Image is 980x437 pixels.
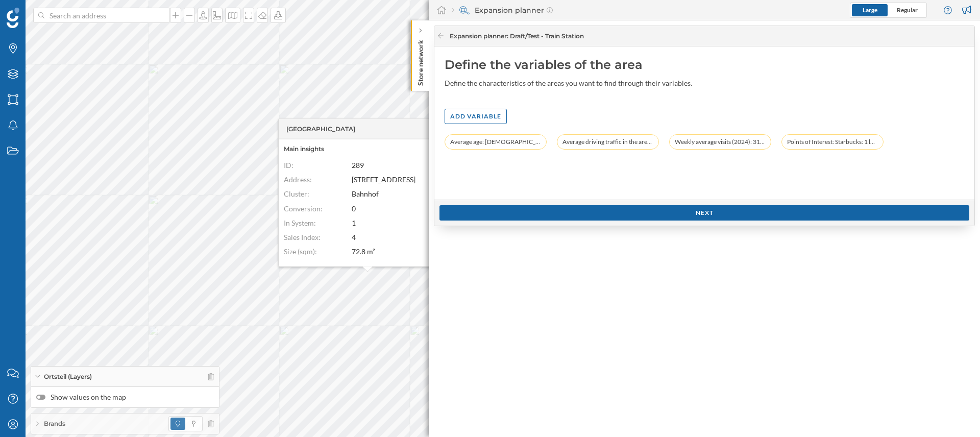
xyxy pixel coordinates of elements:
[44,372,92,381] span: Ortsteil (Layers)
[284,218,316,227] span: In System:
[284,247,317,256] span: Size (sqm):
[450,32,584,41] span: Expansion planner
[284,204,323,212] span: Conversion:
[352,161,364,169] span: 289
[284,161,293,169] span: ID:
[36,392,214,402] label: Show values on the map
[352,218,356,227] span: 1
[452,5,553,15] div: Expansion planner
[284,189,309,198] span: Cluster:
[450,137,541,147] span: Average age: [DEMOGRAPHIC_DATA] years (10 min on foot)
[286,124,355,133] span: [GEOGRAPHIC_DATA]
[7,8,19,28] img: Geoblink Logo
[352,247,375,256] span: 72.8 m²
[284,233,321,241] span: Sales Index:
[352,204,356,212] span: 0
[352,233,356,241] span: 4
[284,175,312,184] span: Address:
[445,57,964,73] div: Define the variables of the area
[787,137,878,147] span: Points of Interest: Starbucks: 1 locations (5 min on foot)
[675,137,766,147] span: Weekly average visits (2024): 316,550 - 428,270 (Ortsteil)
[415,36,426,86] p: Store network
[863,6,877,14] span: Large
[352,189,379,198] span: Bahnhof
[562,137,653,147] span: Average driving traffic in the area (2024): Morning (7h - 12h) (Average): 1,700 - 2,300 (5 min on...
[507,32,584,40] span: : Draft/Test - Train Station
[284,144,451,154] h6: Main insights
[445,78,710,88] div: Define the characteristics of the areas you want to find through their variables.
[352,175,415,184] span: [STREET_ADDRESS]
[44,419,65,428] span: Brands
[459,5,470,15] img: search-areas.svg
[897,6,918,14] span: Regular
